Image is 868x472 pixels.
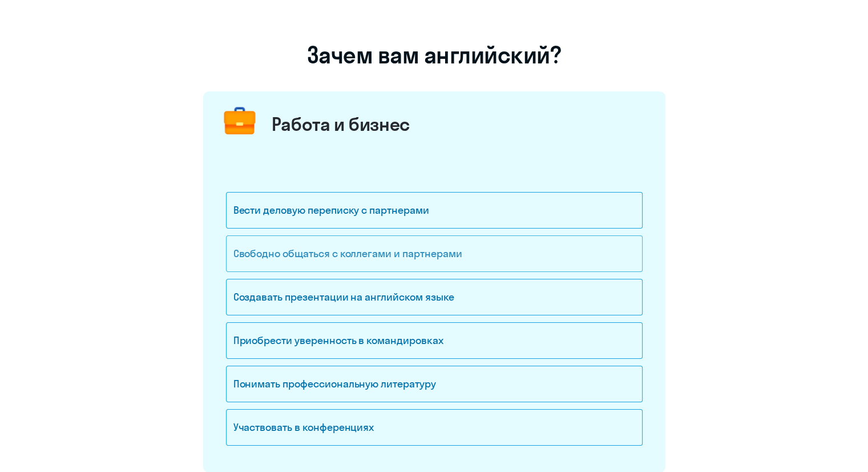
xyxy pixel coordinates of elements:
[203,41,665,69] h1: Зачем вам английский?
[226,366,643,402] div: Понимать профессиональную литературу
[219,101,261,143] img: briefcase.png
[226,192,643,229] div: Вести деловую переписку с партнерами
[226,409,643,446] div: Участвовать в конференциях
[226,322,643,359] div: Приобрести уверенность в командировках
[226,235,643,272] div: Свободно общаться с коллегами и партнерами
[226,279,643,315] div: Создавать презентации на английском языке
[272,113,410,135] div: Работа и бизнес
